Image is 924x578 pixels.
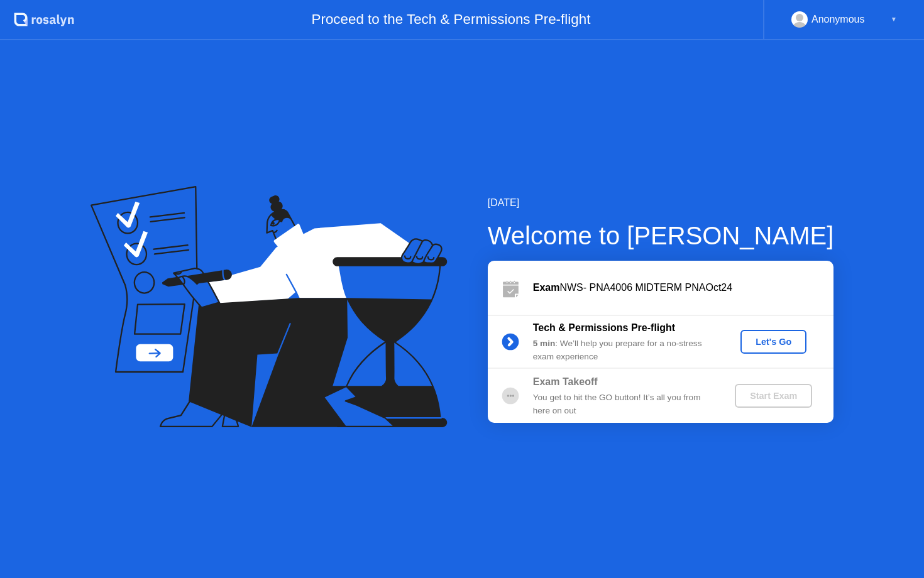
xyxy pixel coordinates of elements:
[740,330,806,354] button: Let's Go
[533,339,556,348] b: 5 min
[533,391,714,417] div: You get to hit the GO button! It’s all you from here on out
[735,384,812,408] button: Start Exam
[740,391,807,401] div: Start Exam
[533,337,714,363] div: : We’ll help you prepare for a no-stress exam experience
[533,376,598,387] b: Exam Takeoff
[533,282,560,293] b: Exam
[488,217,834,254] div: Welcome to [PERSON_NAME]
[488,195,834,210] div: [DATE]
[811,11,865,28] div: Anonymous
[745,337,801,347] div: Let's Go
[533,322,675,333] b: Tech & Permissions Pre-flight
[891,11,897,28] div: ▼
[533,280,833,295] div: NWS- PNA4006 MIDTERM PNAOct24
